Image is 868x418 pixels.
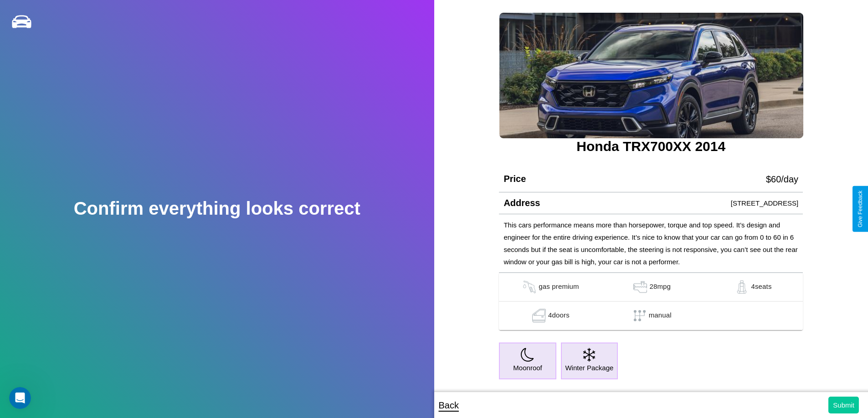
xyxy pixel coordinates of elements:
p: [STREET_ADDRESS] [731,197,798,209]
img: gas [530,309,548,322]
table: simple table [499,273,803,330]
p: 4 doors [548,309,570,322]
h3: Honda TRX700XX 2014 [499,139,803,154]
p: manual [649,309,672,322]
p: This cars performance means more than horsepower, torque and top speed. It’s design and engineer ... [503,219,798,268]
p: gas premium [539,280,579,294]
img: gas [733,280,751,294]
p: $ 60 /day [766,171,798,187]
p: 4 seats [751,280,771,294]
div: Give Feedback [857,191,863,227]
h4: Price [503,174,526,184]
img: gas [520,280,539,294]
p: Winter Package [565,362,613,374]
p: Back [439,397,459,413]
p: Moonroof [513,362,542,374]
iframe: Intercom live chat [9,387,31,409]
button: Submit [828,397,859,413]
h2: Confirm everything looks correct [74,198,360,219]
h4: Address [503,198,540,208]
img: gas [631,280,649,294]
p: 28 mpg [649,280,671,294]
